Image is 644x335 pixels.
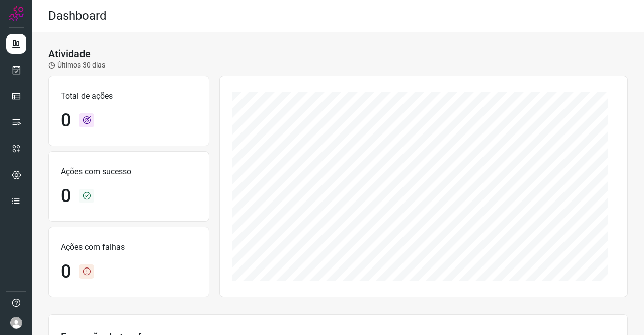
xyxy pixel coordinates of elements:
h2: Dashboard [48,9,107,23]
h1: 0 [61,261,71,283]
h1: 0 [61,110,71,131]
p: Ações com falhas [61,241,197,253]
p: Total de ações [61,90,197,102]
p: Últimos 30 dias [48,60,105,71]
h3: Atividade [48,48,91,60]
img: avatar-user-boy.jpg [10,317,22,329]
h1: 0 [61,185,71,207]
img: Logo [9,6,24,21]
p: Ações com sucesso [61,166,197,178]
